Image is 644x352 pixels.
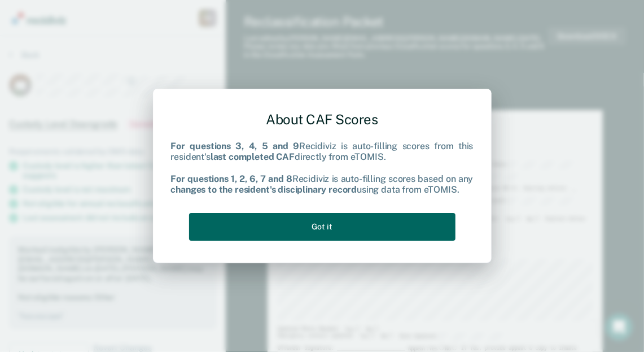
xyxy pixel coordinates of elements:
[171,102,474,137] div: About CAF Scores
[171,141,300,152] b: For questions 3, 4, 5 and 9
[189,213,455,241] button: Got it
[171,184,357,195] b: changes to the resident's disciplinary record
[211,152,295,163] b: last completed CAF
[171,141,474,195] div: Recidiviz is auto-filling scores from this resident's directly from eTOMIS. Recidiviz is auto-fil...
[171,173,292,184] b: For questions 1, 2, 6, 7 and 8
